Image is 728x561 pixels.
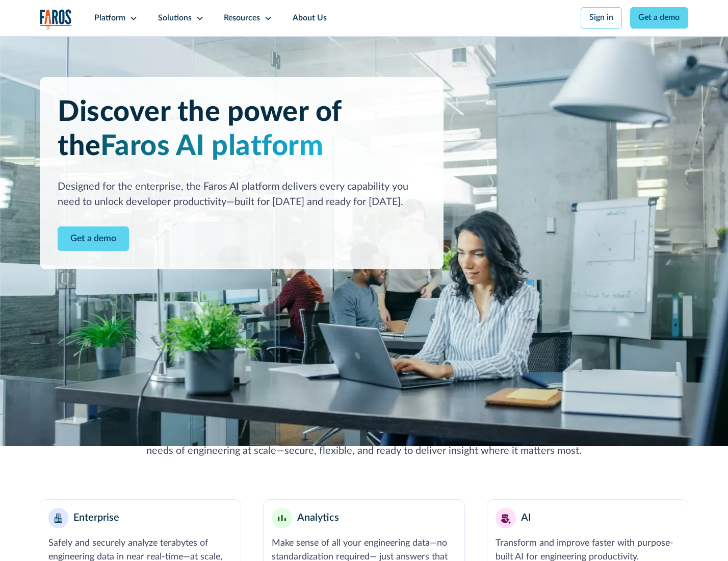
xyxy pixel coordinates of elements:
[94,12,125,24] div: Platform
[40,9,72,30] img: Logo of the analytics and reporting company Faros.
[58,95,425,164] h1: Discover the power of the
[498,510,513,526] img: AI robot or assistant icon
[73,511,119,526] div: Enterprise
[158,12,192,24] div: Solutions
[224,12,260,24] div: Resources
[278,515,286,522] img: Minimalist bar chart analytics icon
[297,511,339,526] div: Analytics
[55,514,63,523] img: Enterprise building blocks or structure icon
[40,9,72,30] a: home
[581,7,622,29] a: Sign in
[58,180,425,210] div: Designed for the enterprise, the Faros AI platform delivers every capability you need to unlock d...
[521,511,531,526] div: AI
[100,132,324,161] span: Faros AI platform
[630,7,689,29] a: Get a demo
[58,226,129,251] a: Contact Modal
